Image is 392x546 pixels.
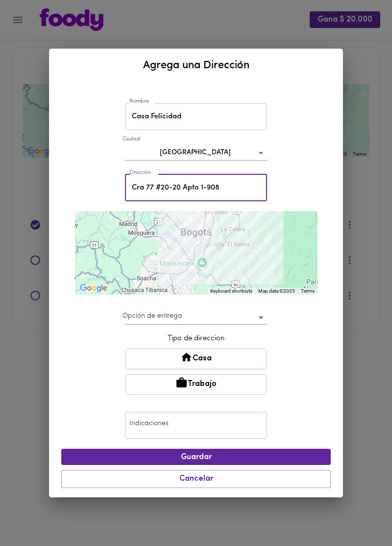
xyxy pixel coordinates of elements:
button: Keyboard shortcuts [210,288,252,295]
p: Tipo de direccion [125,333,267,344]
span: Guardar [69,453,323,462]
div: ​ [125,310,267,325]
button: Cancelar [61,470,331,488]
label: Ciudad [122,136,140,143]
input: Mi Casa [125,103,267,130]
span: Cancelar [68,474,324,484]
span: Map data ©2025 [258,288,295,294]
h2: Agrega una Dirección [61,57,331,74]
input: Dejar en recepción del 7mo piso [125,412,267,439]
input: Incluye oficina, apto, piso, etc. [125,174,267,201]
button: Casa [125,349,267,369]
label: Opción de entrega [122,311,182,321]
div: [GEOGRAPHIC_DATA] [125,145,267,161]
iframe: Messagebird Livechat Widget [345,499,392,546]
img: Google [77,282,110,295]
button: Guardar [61,449,331,465]
a: Terms [301,288,315,294]
button: Trabajo [125,374,267,395]
a: Open this area in Google Maps (opens a new window) [77,282,110,295]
